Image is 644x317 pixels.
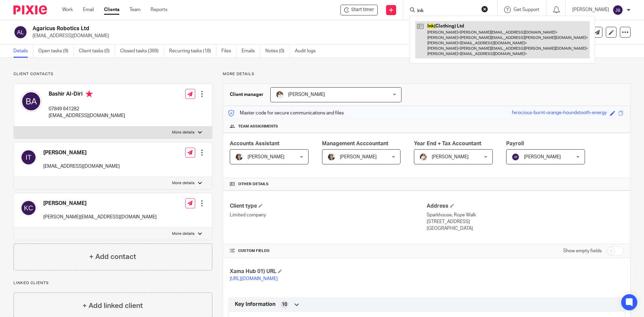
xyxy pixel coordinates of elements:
[221,45,236,58] a: Files
[43,163,120,170] p: [EMAIL_ADDRESS][DOMAIN_NAME]
[20,91,42,112] img: svg%3E
[20,200,37,216] img: svg%3E
[230,268,427,275] h4: Xama Hub 01) URL
[419,153,427,161] img: Kayleigh%20Henson.jpeg
[295,45,321,58] a: Audit logs
[230,203,427,210] h4: Client type
[172,180,195,186] p: More details
[417,8,477,14] input: Search
[83,301,143,311] h4: + Add linked client
[248,155,284,159] span: [PERSON_NAME]
[223,71,631,77] p: More details
[172,231,195,236] p: More details
[89,252,136,262] h4: + Add contact
[514,7,539,12] span: Get Support
[120,45,164,58] a: Closed tasks (369)
[151,6,167,13] a: Reports
[230,248,427,254] h4: CUSTOM FIELDS
[427,225,624,232] p: [GEOGRAPHIC_DATA]
[230,91,264,98] h3: Client manager
[13,25,28,39] img: svg%3E
[327,153,335,161] img: barbara-raine-.jpg
[43,149,120,156] h4: [PERSON_NAME]
[427,212,624,218] p: Sparkhouse, Rope Walk
[524,155,561,159] span: [PERSON_NAME]
[230,276,278,281] a: [URL][DOMAIN_NAME]
[49,112,125,119] p: [EMAIL_ADDRESS][DOMAIN_NAME]
[427,218,624,225] p: [STREET_ADDRESS]
[38,45,74,58] a: Open tasks (9)
[238,124,278,129] span: Team assignments
[169,45,216,58] a: Recurring tasks (18)
[86,91,93,97] i: Primary
[13,5,47,14] img: Pixie
[506,141,524,146] span: Payroll
[340,5,378,15] div: Agaricus Robotics Ltd
[230,141,279,146] span: Accounts Assistant
[572,6,609,13] p: [PERSON_NAME]
[612,5,623,15] img: svg%3E
[43,200,157,207] h4: [PERSON_NAME]
[33,33,539,39] p: [EMAIL_ADDRESS][DOMAIN_NAME]
[414,141,481,146] span: Year End + Tax Accountant
[432,155,469,159] span: [PERSON_NAME]
[481,6,488,12] button: Clear
[512,109,607,117] div: ferocious-burnt-orange-houndstooth-energy
[282,301,287,308] span: 10
[172,130,195,135] p: More details
[241,45,260,58] a: Emails
[43,214,157,220] p: [PERSON_NAME][EMAIL_ADDRESS][DOMAIN_NAME]
[351,6,374,13] span: Start timer
[265,45,290,58] a: Notes (0)
[235,301,275,308] span: Key Information
[13,280,212,286] p: Linked clients
[512,153,520,161] img: svg%3E
[340,155,377,159] span: [PERSON_NAME]
[276,91,284,99] img: sarah-royle.jpg
[13,71,212,77] p: Client contacts
[322,141,388,146] span: Management Acccountant
[33,25,438,32] h2: Agaricus Robotics Ltd
[79,45,115,58] a: Client tasks (0)
[228,110,344,116] p: Master code for secure communications and files
[62,6,73,13] a: Work
[288,92,325,97] span: [PERSON_NAME]
[230,212,427,218] p: Limited company
[49,106,125,112] p: 07849 641282
[49,91,125,99] h4: Bashir Al-Diri
[235,153,243,161] img: barbara-raine-.jpg
[13,45,33,58] a: Details
[427,203,624,210] h4: Address
[238,181,269,187] span: Other details
[20,149,37,165] img: svg%3E
[563,248,602,254] label: Show empty fields
[129,6,141,13] a: Team
[104,6,119,13] a: Clients
[83,6,94,13] a: Email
